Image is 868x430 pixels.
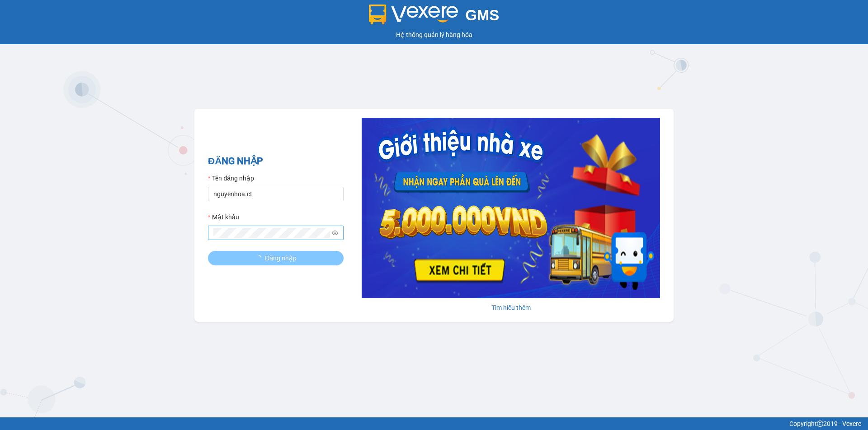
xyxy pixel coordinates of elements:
[817,421,823,427] span: copyright
[208,187,344,201] input: Tên đăng nhập
[208,173,254,183] label: Tên đăng nhập
[362,303,660,313] div: Tìm hiểu thêm
[369,14,500,21] a: GMS
[255,255,265,261] span: loading
[465,7,499,23] span: GMS
[265,253,297,263] span: Đăng nhập
[2,30,866,40] div: Hệ thống quản lý hàng hóa
[332,230,338,236] span: eye
[208,212,239,222] label: Mật khẩu
[7,419,861,429] div: Copyright 2019 - Vexere
[213,228,330,238] input: Mật khẩu
[362,118,660,298] img: banner-0
[369,5,458,24] img: logo 2
[208,154,344,169] h2: ĐĂNG NHẬP
[208,251,344,265] button: Đăng nhập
